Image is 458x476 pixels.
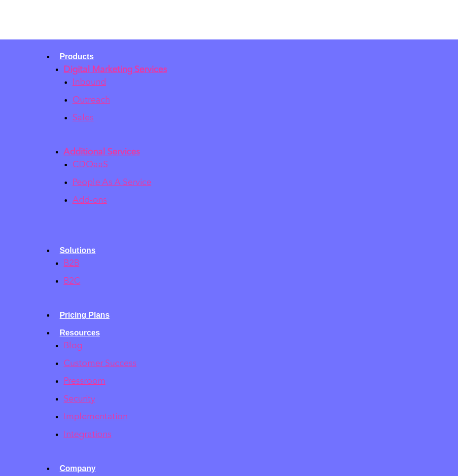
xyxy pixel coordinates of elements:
[72,78,106,87] a: Inbound
[64,147,140,156] a: Additional Services
[55,324,105,342] a: Resources
[72,178,151,187] a: People As A Service
[64,65,167,74] a: Digital Marketing Services
[55,241,101,259] a: Solutions
[64,412,128,421] a: Implementation
[64,430,111,439] a: Integrations
[64,277,80,286] a: B2C
[64,259,79,268] a: B2B
[64,377,106,386] a: Pressroom
[64,341,82,350] a: Blog
[72,160,108,169] a: CDOaaS
[64,395,95,403] a: Security
[55,47,99,66] a: Products
[72,113,94,122] a: Sales
[55,306,114,324] a: Pricing Plans
[64,359,137,368] a: Customer Success
[72,196,107,205] a: Add-ons
[72,96,110,105] a: Outreach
